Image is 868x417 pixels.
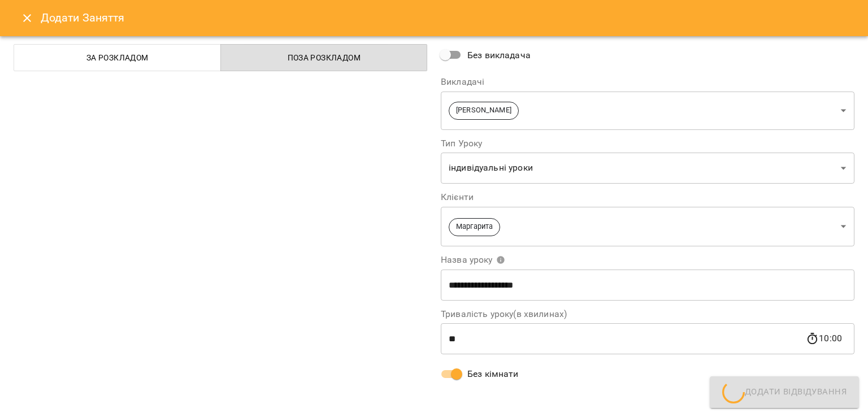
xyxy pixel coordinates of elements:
[467,49,531,62] span: Без викладача
[14,5,41,32] button: Close
[228,51,421,64] span: Поза розкладом
[14,44,221,71] button: За розкладом
[441,310,854,319] label: Тривалість уроку(в хвилинах)
[441,91,854,130] div: [PERSON_NAME]
[441,193,854,202] label: Клієнти
[220,44,428,71] button: Поза розкладом
[449,105,518,116] span: [PERSON_NAME]
[441,153,854,184] div: індивідуальні уроки
[441,139,854,148] label: Тип Уроку
[496,255,505,264] svg: Вкажіть назву уроку або виберіть клієнтів
[41,9,854,27] h6: Додати Заняття
[449,221,500,232] span: Маргарита
[441,255,505,264] span: Назва уроку
[21,51,214,64] span: За розкладом
[441,206,854,246] div: Маргарита
[441,77,854,86] label: Викладачі
[467,367,519,381] span: Без кімнати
